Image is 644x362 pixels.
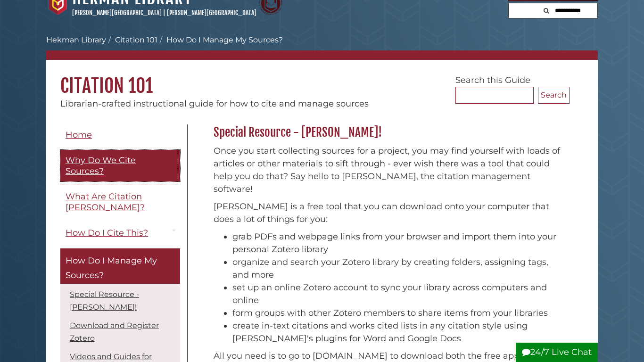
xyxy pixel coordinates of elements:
[60,222,180,244] a: How Do I Cite This?
[66,191,145,213] span: What Are Citation [PERSON_NAME]?
[66,155,136,176] span: Why Do We Cite Sources?
[163,9,165,16] span: |
[46,60,598,98] h1: Citation 101
[60,186,180,218] a: What Are Citation [PERSON_NAME]?
[167,9,256,16] a: [PERSON_NAME][GEOGRAPHIC_DATA]
[538,87,570,104] button: Search
[60,124,180,146] a: Home
[66,255,157,281] span: How Do I Manage My Sources?
[157,34,283,46] li: How Do I Manage My Sources?
[232,256,565,281] li: organize and search your Zotero library by creating folders, assigning tags, and more
[232,281,565,307] li: set up an online Zotero account to sync your library across computers and online
[72,9,162,16] a: [PERSON_NAME][GEOGRAPHIC_DATA]
[232,320,565,345] li: create in-text citations and works cited lists in any citation style using [PERSON_NAME]'s plugin...
[544,8,549,14] i: Search
[46,35,106,44] a: Hekman Library
[60,150,180,181] a: Why Do We Cite Sources?
[209,125,570,140] h2: Special Resource - [PERSON_NAME]!
[46,34,598,60] nav: breadcrumb
[60,99,369,109] span: Librarian-crafted instructional guide for how to cite and manage sources
[214,145,565,196] p: Once you start collecting sources for a project, you may find yourself with loads of articles or ...
[214,200,565,226] p: [PERSON_NAME] is a free tool that you can download onto your computer that does a lot of things f...
[541,3,552,16] button: Search
[66,228,148,238] span: How Do I Cite This?
[60,248,180,284] a: How Do I Manage My Sources?
[115,35,157,44] a: Citation 101
[232,230,565,256] li: grab PDFs and webpage links from your browser and import them into your personal Zotero library
[232,307,565,320] li: form groups with other Zotero members to share items from your libraries
[70,290,139,312] a: Special Resource - [PERSON_NAME]!
[66,130,92,140] span: Home
[70,321,159,343] a: Download and Register Zotero
[516,343,598,362] button: 24/7 Live Chat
